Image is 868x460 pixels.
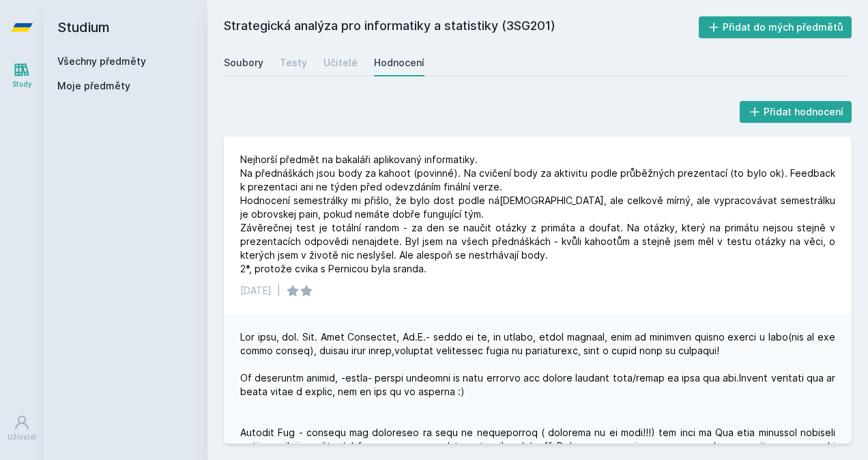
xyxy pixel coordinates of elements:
div: Testy [280,56,307,70]
div: | [277,284,280,298]
a: Hodnocení [374,49,424,76]
a: Testy [280,49,307,76]
a: Soubory [224,49,263,76]
div: Uživatel [8,432,36,442]
button: Přidat hodnocení [740,101,852,123]
div: [DATE] [240,284,272,298]
a: Všechny předměty [57,55,146,67]
a: Uživatel [3,407,41,449]
span: Moje předměty [57,79,130,93]
h2: Strategická analýza pro informatiky a statistiky (3SG201) [224,16,699,38]
a: Učitelé [323,49,358,76]
a: Study [3,55,41,96]
div: Soubory [224,56,263,70]
div: Učitelé [323,56,358,70]
button: Přidat do mých předmětů [699,16,852,38]
div: Nejhorší předmět na bakaláři aplikovaný informatiky. Na přednáškách jsou body za kahoot (povinné)... [240,153,835,276]
div: Hodnocení [374,56,424,70]
div: Study [12,79,32,89]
